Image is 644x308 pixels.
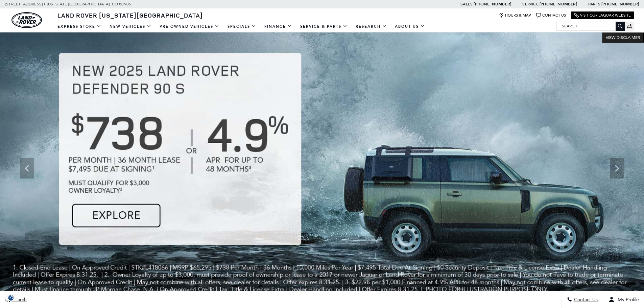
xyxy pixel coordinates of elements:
a: [PHONE_NUMBER] [474,1,511,7]
span: Sales [460,2,473,6]
section: Click to Open Cookie Consent Modal [3,294,19,301]
button: Open user profile menu [603,291,644,308]
a: Specials [223,21,260,32]
span: Land Rover [US_STATE][GEOGRAPHIC_DATA] [57,11,203,19]
input: Search [557,22,624,30]
a: Visit Our Jaguar Website [574,13,631,18]
a: [PHONE_NUMBER] [540,1,577,7]
a: Hours & Map [499,13,531,18]
a: Research [352,21,391,32]
a: Land Rover [US_STATE][GEOGRAPHIC_DATA] [53,11,207,19]
a: Contact Us [536,13,566,18]
a: [STREET_ADDRESS] • [US_STATE][GEOGRAPHIC_DATA], CO 80905 [5,2,131,6]
a: [PHONE_NUMBER] [601,1,639,7]
img: Land Rover [11,12,42,28]
a: Pre-Owned Vehicles [156,21,223,32]
a: New Vehicles [105,21,156,32]
div: Next [610,158,624,179]
a: Service & Parts [296,21,352,32]
span: Contact Us [572,297,598,303]
nav: Main Navigation [53,21,429,32]
a: land-rover [11,12,42,28]
span: My Profile [615,297,639,303]
a: About Us [391,21,429,32]
button: VIEW DISCLAIMER [602,32,644,43]
div: Previous [20,158,34,179]
span: Parts [588,2,600,6]
img: Opt-Out Icon [3,294,19,301]
a: EXPRESS STORE [53,21,105,32]
span: VIEW DISCLAIMER [606,35,640,40]
span: Service [522,2,538,6]
a: Finance [260,21,296,32]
